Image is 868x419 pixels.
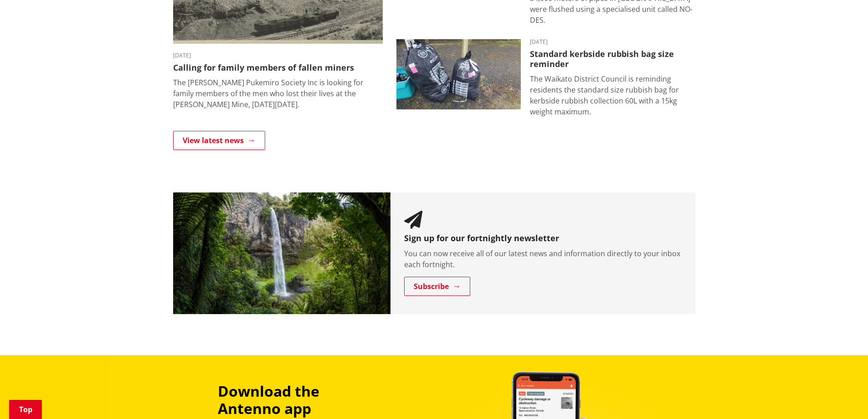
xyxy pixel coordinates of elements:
[173,131,265,150] a: View latest news
[530,73,695,117] p: The Waikato District Council is reminding residents the standard size rubbish bag for kerbside ru...
[173,77,383,110] p: The [PERSON_NAME] Pukemiro Society Inc is looking for family members of the men who lost their li...
[173,53,383,58] time: [DATE]
[404,248,682,270] p: You can now receive all of our latest news and information directly to your inbox each fortnight.
[404,233,682,243] h3: Sign up for our fortnightly newsletter
[826,381,859,414] iframe: Messenger Launcher
[9,400,42,419] a: Top
[173,63,383,73] h3: Calling for family members of fallen miners
[173,192,391,314] img: Newsletter banner
[396,39,695,117] a: [DATE] Standard kerbside rubbish bag size reminder The Waikato District Council is reminding resi...
[404,277,470,296] a: Subscribe
[218,383,383,418] h3: Download the Antenno app
[530,39,695,45] time: [DATE]
[396,39,521,109] img: 20250825_074435
[530,49,695,69] h3: Standard kerbside rubbish bag size reminder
